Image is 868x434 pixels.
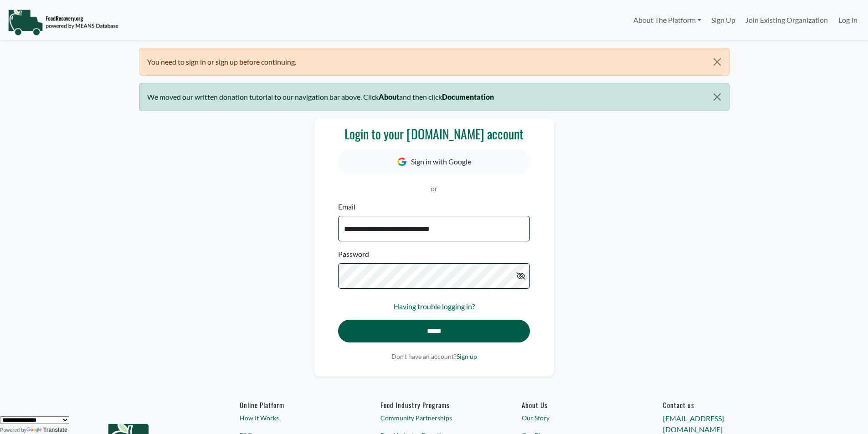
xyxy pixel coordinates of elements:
[338,183,529,194] p: or
[338,149,529,174] button: Sign in with Google
[338,201,355,212] label: Email
[457,352,477,360] a: Sign up
[338,249,369,260] label: Password
[338,352,529,361] p: Don't have an account?
[139,48,729,76] div: You need to sign in or sign up before continuing.
[380,401,487,409] h6: Food Industry Programs
[380,413,487,423] a: Community Partnerships
[706,11,740,29] a: Sign Up
[8,9,118,36] img: NavigationLogo_FoodRecovery-91c16205cd0af1ed486a0f1a7774a6544ea792ac00100771e7dd3ec7c0e58e41.png
[522,413,628,423] a: Our Story
[663,401,770,409] h6: Contact us
[833,11,863,29] a: Log In
[240,413,346,423] a: How It Works
[740,11,833,29] a: Join Existing Organization
[379,92,399,101] b: About
[705,48,729,76] button: Close
[705,83,729,111] button: Close
[338,126,529,142] h3: Login to your [DOMAIN_NAME] account
[628,11,706,29] a: About The Platform
[139,83,729,111] div: We moved our written donation tutorial to our navigation bar above. Click and then click
[240,401,346,409] h6: Online Platform
[26,427,67,433] a: Translate
[522,401,628,409] a: About Us
[442,92,494,101] b: Documentation
[663,414,724,434] a: [EMAIL_ADDRESS][DOMAIN_NAME]
[26,427,43,434] img: Google Translate
[397,158,406,166] img: Google Icon
[394,302,475,311] a: Having trouble logging in?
